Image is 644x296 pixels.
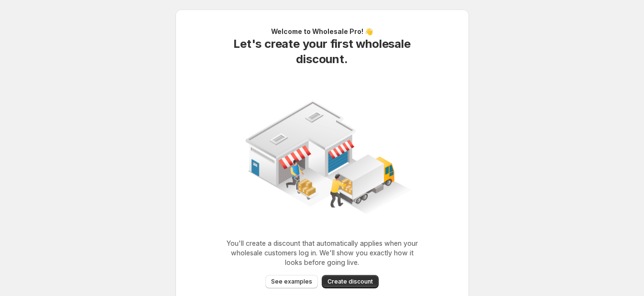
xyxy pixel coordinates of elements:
[227,77,418,237] img: Create your first wholesale rule
[327,278,373,285] span: Create discount
[322,275,379,288] button: Create discount
[227,36,418,67] h2: Let's create your first wholesale discount.
[227,239,418,267] p: You'll create a discount that automatically applies when your wholesale customers log in. We'll s...
[271,278,312,285] span: See examples
[265,275,318,288] button: See examples
[227,27,418,36] h2: Welcome to Wholesale Pro! 👋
